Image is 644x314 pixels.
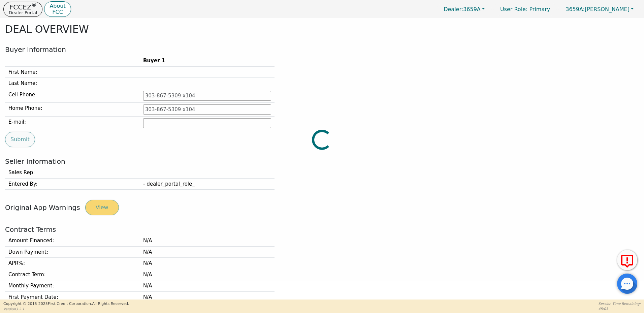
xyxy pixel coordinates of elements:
[140,291,275,303] td: N/A
[3,307,129,312] p: Version 3.2.1
[5,280,140,292] td: Monthly Payment :
[44,1,71,17] button: AboutFCC
[140,280,275,292] td: N/A
[493,3,557,16] a: User Role: Primary
[617,250,637,270] button: Report Error to FCC
[493,3,557,16] p: Primary
[50,9,65,15] p: FCC
[437,4,492,14] button: Dealer:3659A
[566,6,585,12] span: 3659A:
[444,6,463,12] span: Dealer:
[50,3,65,9] p: About
[5,291,140,303] td: First Payment Date :
[599,301,641,306] p: Session Time Remaining:
[32,2,37,8] sup: ®
[566,6,630,12] span: [PERSON_NAME]
[558,4,641,14] button: 3659A:[PERSON_NAME]
[3,301,129,307] p: Copyright © 2015- 2025 First Credit Corporation.
[9,4,37,10] p: FCCEZ
[500,6,527,12] span: User Role :
[599,306,641,311] p: 45:03
[9,10,37,15] p: Dealer Portal
[3,2,42,17] button: FCCEZ®Dealer Portal
[444,6,481,12] span: 3659A
[92,302,129,306] span: All Rights Reserved.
